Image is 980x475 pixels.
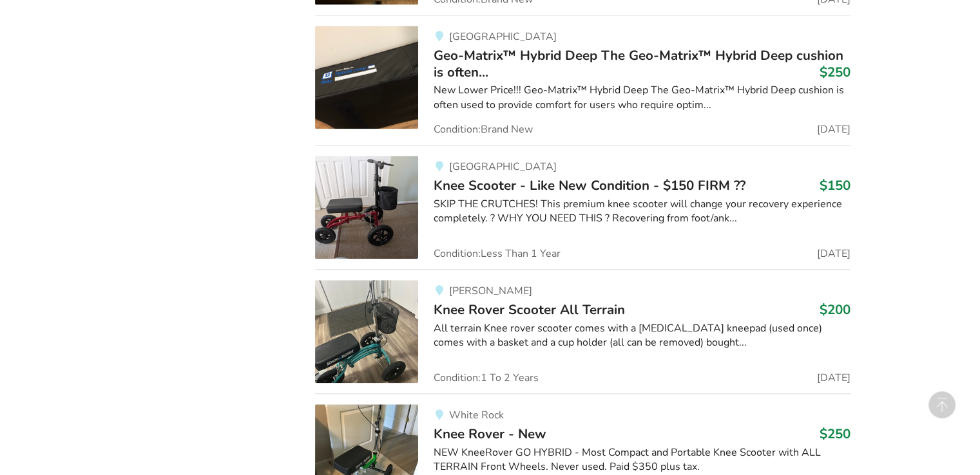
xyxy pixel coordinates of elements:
[434,373,539,383] span: Condition: 1 To 2 Years
[434,83,850,113] div: New Lower Price!!! Geo-Matrix™ Hybrid Deep The Geo-Matrix™ Hybrid Deep cushion is often used to p...
[315,145,850,269] a: mobility-knee scooter - like new condition - $150 firm ??[GEOGRAPHIC_DATA]Knee Scooter - Like New...
[817,124,850,135] span: [DATE]
[817,248,850,259] span: [DATE]
[820,425,850,442] h3: $250
[820,64,850,80] h3: $250
[820,177,850,194] h3: $150
[434,301,625,319] span: Knee Rover Scooter All Terrain
[434,46,843,81] span: Geo-Matrix™ Hybrid Deep The Geo-Matrix™ Hybrid Deep cushion is often...
[315,269,850,393] a: mobility-knee rover scooter all terrain[PERSON_NAME]Knee Rover Scooter All Terrain$200All terrain...
[817,373,850,383] span: [DATE]
[448,284,532,298] span: [PERSON_NAME]
[448,160,556,174] span: [GEOGRAPHIC_DATA]
[448,408,503,422] span: White Rock
[315,15,850,145] a: mobility- geo-matrix™ hybrid deep the geo-matrix™ hybrid deep cushion is often used to provide co...
[434,445,850,475] div: NEW KneeRover GO HYBRID - Most Compact and Portable Knee Scooter with ALL TERRAIN Front Wheels. N...
[315,280,418,383] img: mobility-knee rover scooter all terrain
[434,176,745,194] span: Knee Scooter - Like New Condition - $150 FIRM ??
[434,321,850,351] div: All terrain Knee rover scooter comes with a [MEDICAL_DATA] kneepad (used once) comes with a baske...
[434,124,533,135] span: Condition: Brand New
[820,301,850,318] h3: $200
[315,156,418,259] img: mobility-knee scooter - like new condition - $150 firm ??
[434,248,561,259] span: Condition: Less Than 1 Year
[434,197,850,227] div: SKIP THE CRUTCHES! This premium knee scooter will change your recovery experience completely. ? W...
[315,26,418,129] img: mobility- geo-matrix™ hybrid deep the geo-matrix™ hybrid deep cushion is often used to provide co...
[434,425,546,443] span: Knee Rover - New
[448,30,556,44] span: [GEOGRAPHIC_DATA]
